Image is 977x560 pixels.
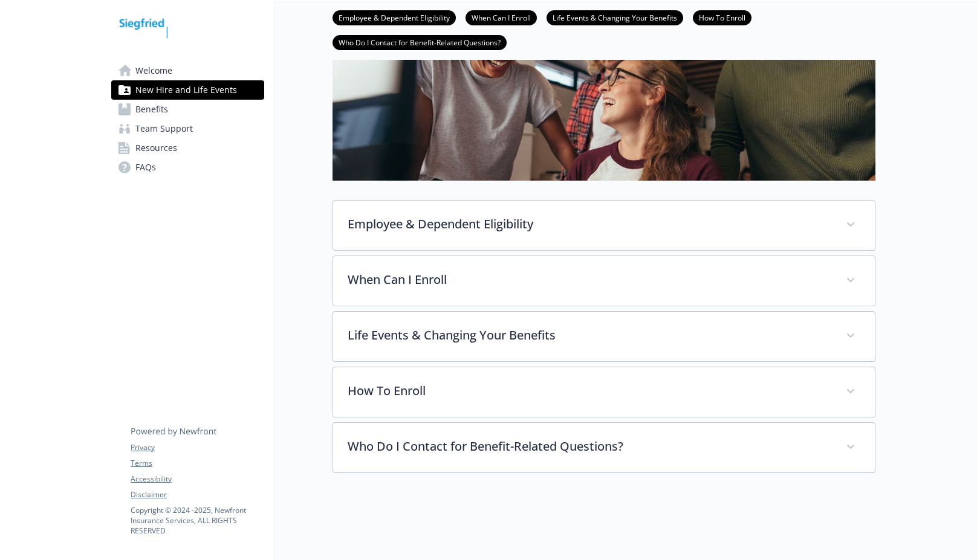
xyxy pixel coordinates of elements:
span: New Hire and Life Events [135,80,237,100]
p: Who Do I Contact for Benefit-Related Questions? [348,437,831,455]
a: FAQs [111,158,264,177]
a: Life Events & Changing Your Benefits [547,11,683,23]
a: Resources [111,138,264,158]
div: Employee & Dependent Eligibility [333,201,875,250]
div: Who Do I Contact for Benefit-Related Questions? [333,423,875,472]
a: Welcome [111,61,264,80]
a: How To Enroll [693,11,751,23]
span: Welcome [135,61,172,80]
p: Employee & Dependent Eligibility [348,215,831,233]
p: How To Enroll [348,382,831,400]
p: Copyright © 2024 - 2025 , Newfront Insurance Services, ALL RIGHTS RESERVED [131,505,264,536]
div: When Can I Enroll [333,256,875,306]
a: Benefits [111,100,264,119]
a: New Hire and Life Events [111,80,264,100]
a: Disclaimer [131,489,264,500]
p: When Can I Enroll [348,271,831,289]
a: Team Support [111,119,264,138]
a: Terms [131,458,264,469]
a: Accessibility [131,474,264,484]
a: Who Do I Contact for Benefit-Related Questions? [333,36,507,48]
span: Team Support [135,119,193,138]
div: Life Events & Changing Your Benefits [333,312,875,361]
span: Benefits [135,100,168,119]
a: Privacy [131,442,264,453]
span: Resources [135,138,177,158]
div: How To Enroll [333,367,875,417]
a: Employee & Dependent Eligibility [333,11,456,23]
span: FAQs [135,158,156,177]
p: Life Events & Changing Your Benefits [348,326,831,344]
a: When Can I Enroll [466,11,537,23]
